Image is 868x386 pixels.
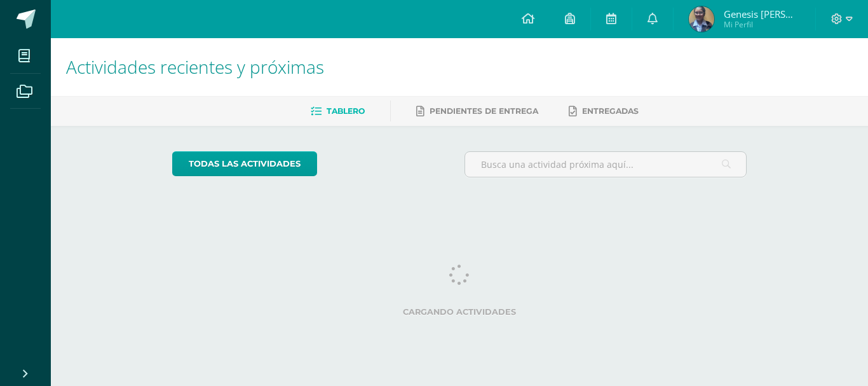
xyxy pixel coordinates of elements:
[430,106,538,116] span: Pendientes de entrega
[311,101,365,121] a: Tablero
[724,19,800,30] span: Mi Perfil
[724,8,800,20] span: Genesis [PERSON_NAME]
[689,6,714,32] img: 671f33dad8b6447ef94b107f856c3377.png
[416,101,538,121] a: Pendientes de entrega
[465,152,747,177] input: Busca una actividad próxima aquí...
[327,106,365,116] span: Tablero
[172,151,317,176] a: todas las Actividades
[582,106,639,116] span: Entregadas
[66,55,324,79] span: Actividades recientes y próximas
[172,307,747,317] label: Cargando actividades
[569,101,639,121] a: Entregadas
